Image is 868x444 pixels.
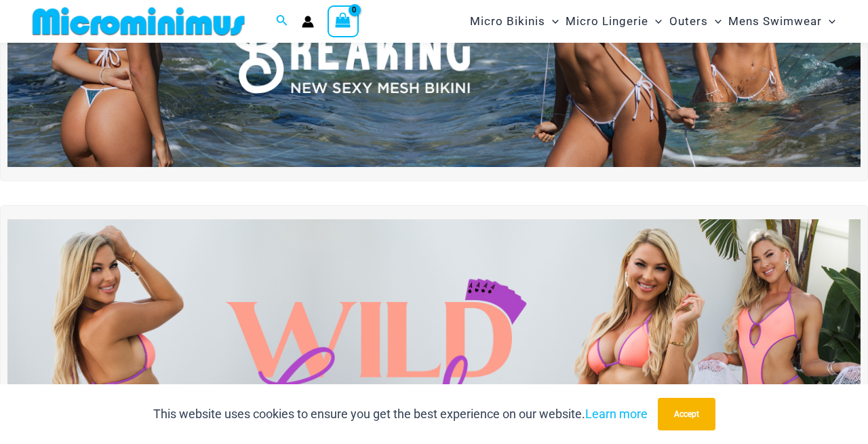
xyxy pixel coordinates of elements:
[585,407,648,421] a: Learn more
[276,13,288,30] a: Search icon link
[708,4,722,39] span: Menu Toggle
[566,4,648,39] span: Micro Lingerie
[27,6,250,37] img: MM SHOP LOGO FLAT
[467,4,562,39] a: Micro BikinisMenu ToggleMenu Toggle
[465,2,841,41] nav: Site Navigation
[562,4,665,39] a: Micro LingerieMenu ToggleMenu Toggle
[545,4,559,39] span: Menu Toggle
[153,404,648,424] p: This website uses cookies to ensure you get the best experience on our website.
[666,4,725,39] a: OutersMenu ToggleMenu Toggle
[648,4,662,39] span: Menu Toggle
[669,4,708,39] span: Outers
[725,4,839,39] a: Mens SwimwearMenu ToggleMenu Toggle
[328,5,359,37] a: View Shopping Cart, empty
[728,4,822,39] span: Mens Swimwear
[822,4,835,39] span: Menu Toggle
[470,4,545,39] span: Micro Bikinis
[302,16,314,28] a: Account icon link
[658,398,715,430] button: Accept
